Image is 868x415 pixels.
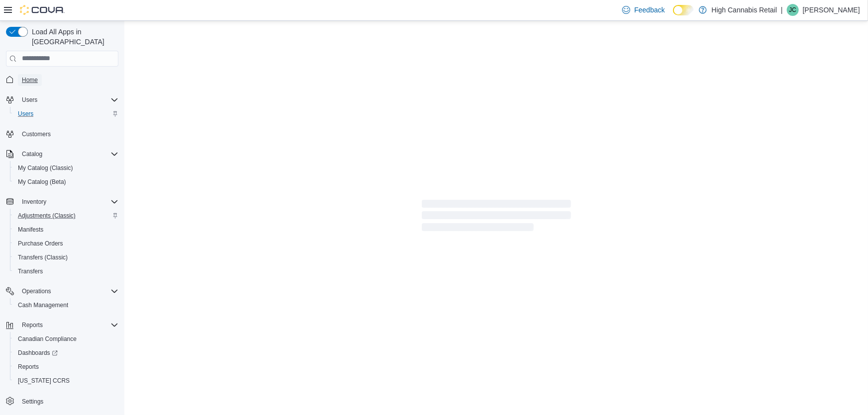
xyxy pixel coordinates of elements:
button: Purchase Orders [10,237,122,250]
span: Operations [18,285,118,297]
button: Settings [2,394,122,408]
span: Loading [422,202,571,234]
span: [US_STATE] CCRS [18,377,70,385]
a: My Catalog (Classic) [14,162,77,174]
span: Transfers [18,267,43,275]
a: Canadian Compliance [14,333,81,345]
span: Canadian Compliance [14,333,118,345]
p: [PERSON_NAME] [803,4,860,16]
div: Jack Cayer [787,4,799,16]
span: Adjustments (Classic) [18,212,76,220]
span: Feedback [634,5,665,15]
a: Transfers [14,265,47,277]
button: Reports [10,360,122,374]
button: Inventory [2,195,122,209]
span: Users [18,94,118,106]
button: My Catalog (Classic) [10,161,122,175]
span: My Catalog (Classic) [14,162,118,174]
span: Reports [22,321,43,329]
span: Manifests [18,226,43,234]
span: Home [18,74,118,86]
span: Load All Apps in [GEOGRAPHIC_DATA] [28,27,118,47]
a: Manifests [14,224,47,236]
button: Catalog [2,147,122,161]
span: Cash Management [14,299,118,311]
span: Purchase Orders [18,240,63,248]
span: Canadian Compliance [18,335,77,343]
button: Transfers [10,264,122,278]
a: Dashboards [14,347,62,359]
button: Operations [2,284,122,298]
span: Users [18,110,33,118]
span: JC [789,4,797,16]
span: Cash Management [18,301,68,309]
button: Customers [2,127,122,141]
span: My Catalog (Classic) [18,164,73,172]
a: Users [14,108,37,120]
span: My Catalog (Beta) [14,176,118,188]
span: Washington CCRS [14,375,118,387]
input: Dark Mode [673,5,694,15]
span: Users [14,108,118,120]
span: Transfers (Classic) [18,253,68,261]
a: Transfers (Classic) [14,251,72,263]
span: Customers [22,130,51,138]
button: [US_STATE] CCRS [10,374,122,388]
span: Dashboards [18,349,58,357]
span: Home [22,76,38,84]
button: Adjustments (Classic) [10,209,122,223]
a: Home [18,74,42,86]
span: Dark Mode [673,15,674,16]
span: My Catalog (Beta) [18,178,66,186]
p: High Cannabis Retail [712,4,777,16]
button: My Catalog (Beta) [10,175,122,189]
button: Inventory [18,196,50,208]
button: Users [2,93,122,107]
span: Inventory [22,198,46,206]
button: Cash Management [10,298,122,312]
button: Reports [18,319,47,331]
span: Transfers (Classic) [14,251,118,263]
span: Settings [22,398,43,406]
span: Settings [18,395,118,407]
a: [US_STATE] CCRS [14,375,74,387]
button: Home [2,73,122,87]
p: | [781,4,783,16]
button: Manifests [10,223,122,237]
a: Adjustments (Classic) [14,210,80,222]
img: Cova [20,5,65,15]
span: Dashboards [14,347,118,359]
span: Reports [14,361,118,373]
span: Customers [18,128,118,140]
a: Settings [18,396,47,408]
a: Purchase Orders [14,238,67,249]
span: Transfers [14,265,118,277]
a: Reports [14,361,43,373]
a: My Catalog (Beta) [14,176,70,188]
span: Catalog [22,150,42,158]
button: Transfers (Classic) [10,250,122,264]
button: Users [18,94,41,106]
span: Inventory [18,196,118,208]
a: Cash Management [14,299,72,311]
button: Operations [18,285,55,297]
button: Users [10,107,122,121]
span: Manifests [14,224,118,236]
span: Adjustments (Classic) [14,210,118,222]
a: Customers [18,128,55,140]
span: Reports [18,319,118,331]
span: Reports [18,363,39,371]
a: Dashboards [10,346,122,360]
span: Users [22,96,37,104]
button: Canadian Compliance [10,332,122,346]
span: Purchase Orders [14,238,118,249]
span: Operations [22,287,51,295]
button: Catalog [18,148,46,160]
span: Catalog [18,148,118,160]
button: Reports [2,318,122,332]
